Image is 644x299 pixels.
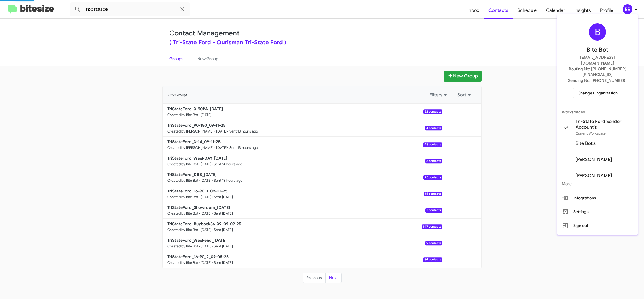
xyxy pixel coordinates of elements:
[589,23,606,41] div: B
[576,157,612,162] span: [PERSON_NAME]
[573,88,622,98] button: Change Organization
[564,54,631,66] span: [EMAIL_ADDRESS][DOMAIN_NAME]
[578,88,618,98] span: Change Organization
[568,77,627,83] span: Sending No: [PHONE_NUMBER]
[576,131,606,135] span: Current Workspace
[576,173,612,179] span: [PERSON_NAME]
[576,119,633,130] span: Tri-State Ford Sender Account's
[557,205,638,219] button: Settings
[576,141,596,146] span: Bite Bot's
[557,105,638,119] span: Workspaces
[557,219,638,232] button: Sign out
[564,66,631,77] span: Routing No: [PHONE_NUMBER][FINANCIAL_ID]
[557,177,638,191] span: More
[557,191,638,205] button: Integrations
[586,45,608,54] span: Bite Bot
